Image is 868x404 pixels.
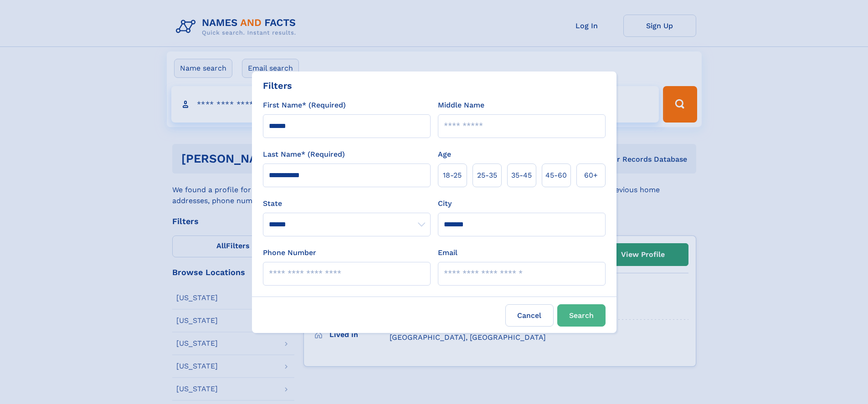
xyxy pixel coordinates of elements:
label: Middle Name [438,100,484,111]
button: Search [557,304,606,327]
div: Filters [263,79,292,92]
span: 25‑35 [477,170,497,181]
span: 60+ [584,170,598,181]
label: Cancel [505,304,554,327]
label: Last Name* (Required) [263,149,345,160]
span: 18‑25 [443,170,462,181]
label: City [438,198,452,209]
label: Age [438,149,451,160]
label: Phone Number [263,247,316,258]
span: 35‑45 [511,170,532,181]
span: 45‑60 [545,170,567,181]
label: State [263,198,431,209]
label: Email [438,247,457,258]
label: First Name* (Required) [263,100,346,111]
